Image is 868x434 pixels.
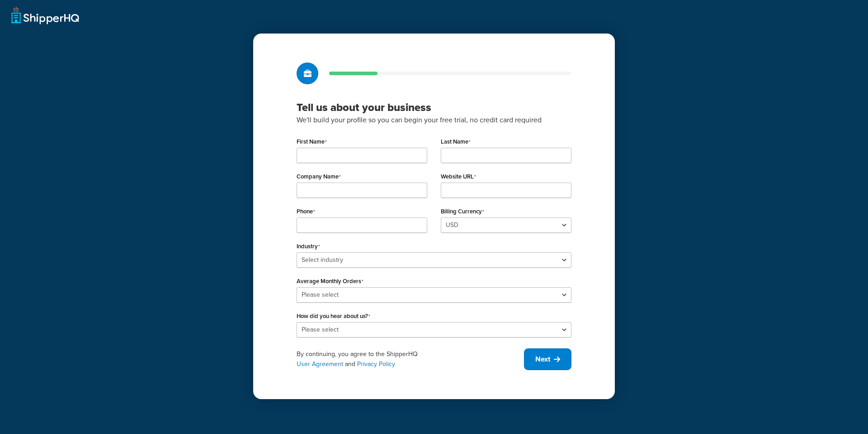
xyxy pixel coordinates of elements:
button: Next [524,348,571,370]
label: How did you hear about us? [297,313,370,320]
label: Website URL [441,173,476,180]
div: By continuing, you agree to the ShipperHQ and [297,349,524,369]
span: Next [535,354,550,364]
label: Average Monthly Orders [297,278,363,285]
label: Last Name [441,138,471,145]
label: Phone [297,208,315,215]
a: Privacy Policy [357,359,395,369]
label: Industry [297,243,320,250]
a: User Agreement [297,359,343,369]
p: We'll build your profile so you can begin your free trial, no credit card required [297,114,571,126]
label: Billing Currency [441,208,484,215]
label: Company Name [297,173,341,180]
h3: Tell us about your business [297,101,571,114]
label: First Name [297,138,327,145]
